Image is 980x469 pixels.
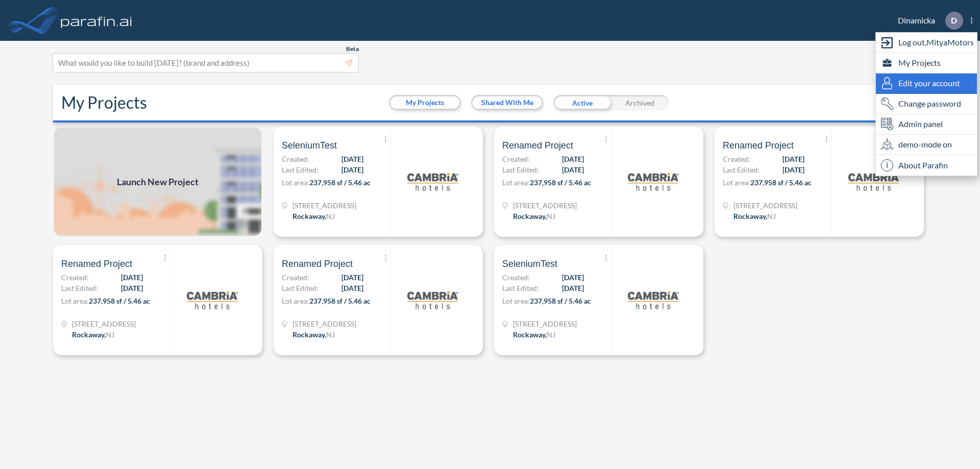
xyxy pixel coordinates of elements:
[282,178,309,187] span: Lot area:
[61,283,98,293] span: Last Edited:
[876,53,977,73] div: My Projects
[723,154,750,164] span: Created:
[292,329,335,340] div: Rockaway, NJ
[562,164,584,175] span: [DATE]
[407,156,458,207] img: logo
[282,272,309,283] span: Created:
[881,159,893,171] span: i
[292,212,326,220] span: Rockaway ,
[61,297,89,305] span: Lot area:
[61,93,147,112] h2: My Projects
[346,45,359,53] span: Beta
[72,318,136,329] span: 321 Mt Hope Ave
[121,272,143,283] span: [DATE]
[628,156,679,207] img: logo
[513,330,547,339] span: Rockaway ,
[750,178,812,187] span: 237,958 sf / 5.46 ac
[562,283,584,293] span: [DATE]
[876,114,977,135] div: Admin panel
[951,16,957,25] p: D
[530,297,591,305] span: 237,958 sf / 5.46 ac
[341,164,363,175] span: [DATE]
[282,154,309,164] span: Created:
[733,200,797,211] span: 321 Mt Hope Ave
[72,329,114,340] div: Rockaway, NJ
[767,212,776,220] span: NJ
[883,12,972,30] div: Dinamicka
[106,330,114,339] span: NJ
[292,330,326,339] span: Rockaway ,
[547,212,555,220] span: NJ
[473,96,542,109] button: Shared With Me
[898,36,974,48] span: Log out, MityaMotors
[341,154,363,164] span: [DATE]
[282,164,318,175] span: Last Edited:
[502,258,557,270] span: SeleniumTest
[502,154,530,164] span: Created:
[876,94,977,114] div: Change password
[876,33,977,53] div: Log out
[309,297,371,305] span: 237,958 sf / 5.46 ac
[502,297,530,305] span: Lot area:
[848,156,899,207] img: logo
[61,258,132,270] span: Renamed Project
[292,318,356,329] span: 321 Mt Hope Ave
[89,297,150,305] span: 237,958 sf / 5.46 ac
[513,212,547,220] span: Rockaway ,
[553,95,611,110] div: Active
[628,275,679,326] img: logo
[292,211,335,221] div: Rockaway, NJ
[723,164,759,175] span: Last Edited:
[309,178,371,187] span: 237,958 sf / 5.46 ac
[390,96,459,109] button: My Projects
[898,77,960,89] span: Edit your account
[282,139,337,152] span: SeleniumTest
[502,178,530,187] span: Lot area:
[876,73,977,94] div: Edit user
[898,97,961,110] span: Change password
[562,154,584,164] span: [DATE]
[723,178,750,187] span: Lot area:
[876,155,977,176] div: About Parafin
[502,272,530,283] span: Created:
[513,200,577,211] span: 321 Mt Hope Ave
[513,329,555,340] div: Rockaway, NJ
[53,127,262,237] a: Launch New Project
[513,318,577,329] span: 321 Mt Hope Ave
[59,10,134,31] img: logo
[502,283,539,293] span: Last Edited:
[782,154,804,164] span: [DATE]
[502,139,573,152] span: Renamed Project
[547,330,555,339] span: NJ
[898,159,948,171] span: About Parafin
[782,164,804,175] span: [DATE]
[898,57,941,69] span: My Projects
[292,200,356,211] span: 321 Mt Hope Ave
[61,272,89,283] span: Created:
[513,211,555,221] div: Rockaway, NJ
[611,95,669,110] div: Archived
[72,330,106,339] span: Rockaway ,
[341,272,363,283] span: [DATE]
[341,283,363,293] span: [DATE]
[876,135,977,155] div: demo-mode on
[121,283,143,293] span: [DATE]
[562,272,584,283] span: [DATE]
[733,211,776,221] div: Rockaway, NJ
[326,330,335,339] span: NJ
[282,258,353,270] span: Renamed Project
[733,212,767,220] span: Rockaway ,
[407,275,458,326] img: logo
[898,138,952,151] span: demo-mode on
[187,275,238,326] img: logo
[282,283,318,293] span: Last Edited:
[530,178,591,187] span: 237,958 sf / 5.46 ac
[117,175,199,189] span: Launch New Project
[898,118,943,130] span: Admin panel
[53,127,262,237] img: add
[282,297,309,305] span: Lot area:
[326,212,335,220] span: NJ
[723,139,794,152] span: Renamed Project
[502,164,539,175] span: Last Edited:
